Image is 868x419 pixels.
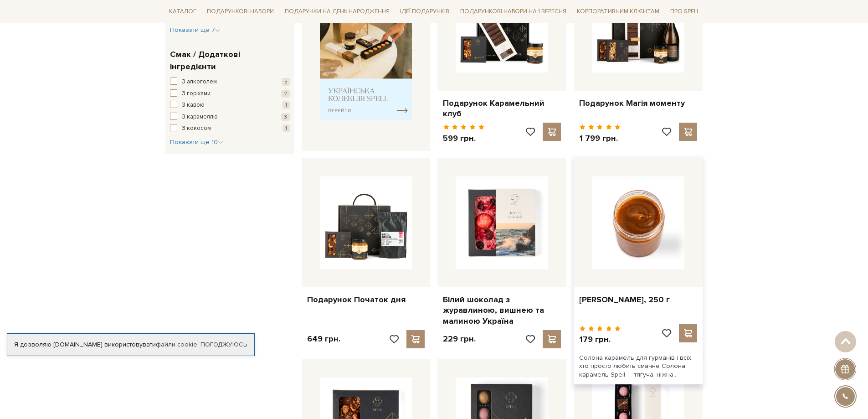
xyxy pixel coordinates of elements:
a: Подарунки на День народження [281,5,393,19]
span: З кавою [182,101,205,110]
span: 2 [281,90,290,98]
span: З кокосом [182,124,211,133]
div: Я дозволяю [DOMAIN_NAME] використовувати [7,341,254,349]
span: З горіхами [182,89,211,98]
p: 649 грн. [307,334,340,344]
span: З алкоголем [182,78,217,87]
a: Про Spell [667,5,703,19]
a: файли cookie [156,341,197,348]
p: 179 грн. [579,334,621,345]
a: Погоджуюсь [200,341,247,349]
span: 1 [282,101,290,109]
button: З кокосом 1 [170,124,290,133]
p: 229 грн. [443,334,476,344]
span: Смак / Додаткові інгредієнти [170,48,288,73]
button: З карамеллю 3 [170,113,290,122]
span: Показати ще 10 [170,138,223,146]
button: З горіхами 2 [170,89,290,98]
span: З карамеллю [182,113,218,122]
a: Корпоративним клієнтам [573,4,663,19]
p: 1 799 грн. [579,133,621,144]
div: Солона карамель для гурманів і всіх, хто просто любить смачне Солона карамель Spell — тягуча, ніж... [574,348,703,384]
button: З алкоголем 5 [170,78,290,87]
span: 3 [281,113,290,121]
span: 5 [282,78,290,86]
a: Білий шоколад з журавлиною, вишнею та малиною Україна [443,295,561,326]
button: Показати ще 7 [170,26,221,35]
a: Подарунок Карамельний клуб [443,98,561,119]
a: [PERSON_NAME], 250 г [579,295,697,305]
button: Показати ще 10 [170,138,223,147]
a: Подарунок Магія моменту [579,98,697,109]
span: Показати ще 7 [170,26,221,34]
img: Карамель солона, 250 г [592,176,684,269]
a: Подарунок Початок дня [307,295,425,305]
button: З кавою 1 [170,101,290,110]
p: 599 грн. [443,133,484,144]
a: Ідеї подарунків [396,5,453,19]
a: Подарункові набори [203,5,277,19]
a: Каталог [165,5,200,19]
span: 1 [282,124,290,132]
a: Подарункові набори на 1 Вересня [457,4,570,19]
